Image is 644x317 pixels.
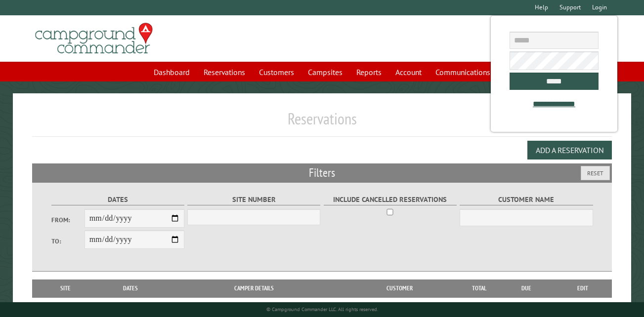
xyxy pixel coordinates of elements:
th: Site [37,279,93,297]
th: Camper Details [168,279,340,297]
a: Reservations [198,63,251,81]
th: Customer [340,279,460,297]
button: Reset [581,166,610,180]
img: Campground Commander [32,19,156,58]
label: Include Cancelled Reservations [324,194,457,205]
small: © Campground Commander LLC. All rights reserved. [266,306,378,313]
label: Dates [51,194,184,205]
th: Total [460,279,499,297]
label: Site Number [187,194,320,205]
a: Communications [429,63,496,81]
label: Customer Name [460,194,593,205]
a: Dashboard [148,63,196,81]
a: Customers [253,63,300,81]
h2: Filters [32,163,612,182]
button: Add a Reservation [527,141,612,159]
a: Account [389,63,428,81]
th: Dates [93,279,168,297]
th: Edit [554,279,612,297]
label: To: [51,237,85,246]
label: From: [51,215,85,225]
h1: Reservations [32,109,612,136]
a: Campsites [302,63,348,81]
a: Reports [350,63,387,81]
th: Due [499,279,554,297]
